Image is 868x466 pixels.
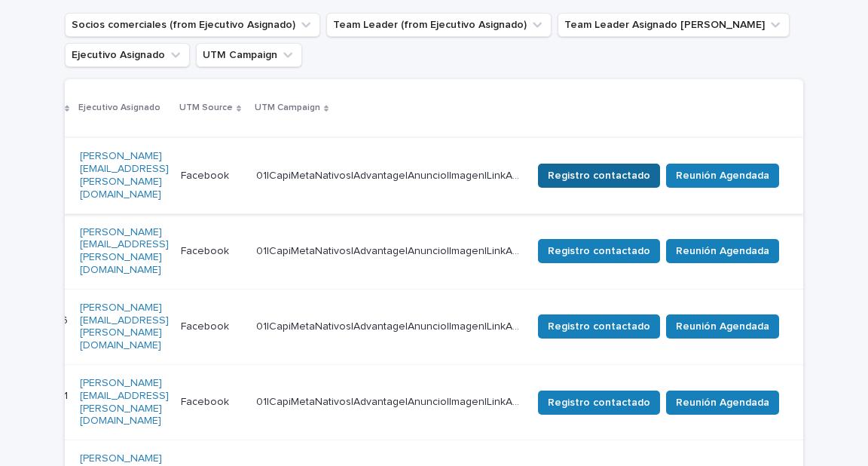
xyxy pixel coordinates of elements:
[676,319,769,334] span: Reunión Agendada
[676,395,769,410] span: Reunión Agendada
[666,314,779,339] button: Reunión Agendada
[676,244,769,259] span: Reunión Agendada
[80,226,169,277] a: [PERSON_NAME][EMAIL_ADDRESS][PERSON_NAME][DOMAIN_NAME]
[548,244,650,259] span: Registro contactado
[181,393,232,409] p: Facebook
[80,150,169,201] a: [PERSON_NAME][EMAIL_ADDRESS][PERSON_NAME][DOMAIN_NAME]
[548,319,650,334] span: Registro contactado
[548,168,650,183] span: Registro contactado
[179,100,233,116] p: UTM Source
[65,43,190,67] button: Ejecutivo Asignado
[256,393,523,409] p: 01|CapiMetaNativos|Advantage|Anuncio|Imagen|LinkAd|AON|Agosto|2025|SinPie|Nueva_Calif
[256,167,523,182] p: 01|CapiMetaNativos|Advantage|Anuncio|Imagen|LinkAd|AON|Agosto|2025|SinPie|Capitalizarme|Nueva_Cal...
[80,302,169,352] a: [PERSON_NAME][EMAIL_ADDRESS][PERSON_NAME][DOMAIN_NAME]
[666,164,779,188] button: Reunión Agendada
[196,43,302,67] button: UTM Campaign
[666,391,779,415] button: Reunión Agendada
[65,13,320,37] button: Socios comerciales (from Ejecutivo Asignado)
[538,239,660,263] button: Registro contactado
[558,13,790,37] button: Team Leader Asignado LLamados
[676,168,769,183] span: Reunión Agendada
[78,100,160,116] p: Ejecutivo Asignado
[256,242,523,258] p: 01|CapiMetaNativos|Advantage|Anuncio|Imagen|LinkAd|AON|Agosto|2025|SinPie|Nueva_Calif
[538,391,660,415] button: Registro contactado
[255,100,320,116] p: UTM Campaign
[181,317,232,333] p: Facebook
[548,395,650,410] span: Registro contactado
[538,314,660,339] button: Registro contactado
[538,164,660,188] button: Registro contactado
[181,242,232,258] p: Facebook
[326,13,552,37] button: Team Leader (from Ejecutivo Asignado)
[256,317,523,333] p: 01|CapiMetaNativos|Advantage|Anuncio|Imagen|LinkAd|AON|Agosto|2025|SinPie|Nueva_Calif
[666,239,779,263] button: Reunión Agendada
[80,377,169,428] a: [PERSON_NAME][EMAIL_ADDRESS][PERSON_NAME][DOMAIN_NAME]
[181,167,232,182] p: Facebook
